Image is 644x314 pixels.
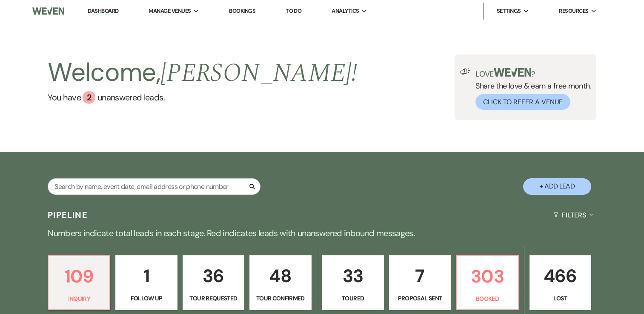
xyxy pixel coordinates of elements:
span: [PERSON_NAME] ! [160,54,357,93]
p: 1 [121,262,172,290]
p: 109 [54,262,104,291]
span: Resources [559,7,588,15]
span: Settings [497,7,521,15]
p: 303 [462,262,512,291]
img: weven-logo-green.svg [494,68,532,77]
p: Tour Confirmed [255,294,306,303]
p: 48 [255,262,306,290]
p: Lost [535,294,586,303]
p: 36 [188,262,239,290]
input: Search by name, event date, email address or phone number [48,178,260,195]
p: 466 [535,262,586,290]
p: Love ? [475,68,591,78]
a: 1Follow Up [115,255,177,311]
span: Manage Venues [149,7,191,15]
div: 2 [83,91,95,104]
a: Dashboard [88,7,118,15]
p: Inquiry [54,294,104,303]
button: Click to Refer a Venue [475,94,570,110]
a: Bookings [229,7,255,14]
a: 36Tour Requested [183,255,244,311]
a: 7Proposal Sent [389,255,451,311]
a: To Do [286,7,301,14]
a: 303Booked [456,255,518,311]
a: You have 2 unanswered leads. [48,91,357,104]
p: Follow Up [121,294,172,303]
span: Analytics [332,7,359,15]
h3: Pipeline [48,209,88,221]
div: Share the love & earn a free month. [470,68,591,110]
a: 109Inquiry [48,255,110,311]
h2: Welcome, [48,54,357,91]
p: Toured [328,294,378,303]
button: Filters [550,204,596,226]
p: 33 [328,262,378,290]
img: Weven Logo [32,2,64,20]
a: 33Toured [322,255,384,311]
a: 48Tour Confirmed [249,255,311,311]
p: Booked [462,294,512,303]
img: loud-speaker-illustration.svg [460,68,470,75]
p: Proposal Sent [395,294,445,303]
p: Numbers indicate total leads in each stage. Red indicates leads with unanswered inbound messages. [16,226,629,240]
p: 7 [395,262,445,290]
p: Tour Requested [188,294,239,303]
a: 466Lost [530,255,591,311]
button: + Add Lead [523,178,591,195]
